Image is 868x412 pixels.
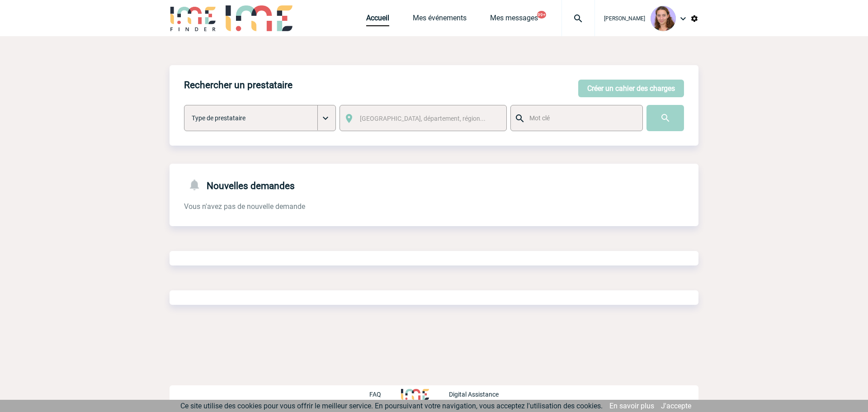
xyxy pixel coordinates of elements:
[188,178,207,191] img: notifications-24-px-g.png
[366,14,389,26] a: Accueil
[490,14,538,26] a: Mes messages
[180,402,603,410] span: Ce site utilise des cookies pour vous offrir le meilleur service. En poursuivant votre navigation...
[449,391,499,398] p: Digital Assistance
[413,14,467,26] a: Mes événements
[604,15,645,22] span: [PERSON_NAME]
[184,178,295,191] h4: Nouvelles demandes
[646,105,684,131] input: Submit
[184,202,305,211] span: Vous n'avez pas de nouvelle demande
[369,391,381,398] p: FAQ
[609,402,654,410] a: En savoir plus
[661,402,691,410] a: J'accepte
[360,115,486,122] span: [GEOGRAPHIC_DATA], département, région...
[537,11,546,19] button: 99+
[651,6,676,31] img: 101030-1.png
[184,80,292,90] h4: Rechercher un prestataire
[401,389,429,400] img: http://www.idealmeetingsevents.fr/
[170,5,217,31] img: IME-Finder
[527,112,634,124] input: Mot clé
[369,389,401,398] a: FAQ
